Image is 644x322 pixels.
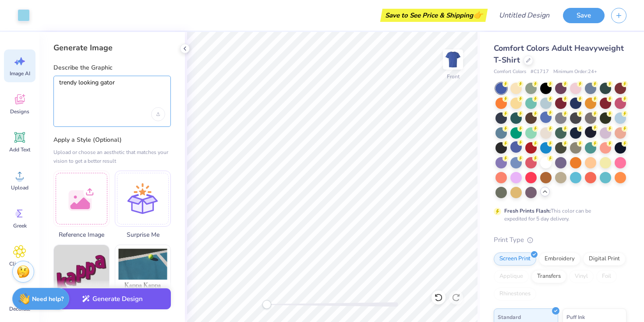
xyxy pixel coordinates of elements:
span: Surprise Me [115,230,171,239]
div: Accessibility label [262,300,271,309]
span: Standard [498,312,521,322]
span: Upload [11,184,28,191]
input: Untitled Design [492,7,556,24]
button: Save [563,8,605,23]
div: Print Type [494,235,626,245]
span: Clipart & logos [5,260,34,274]
div: Front [447,73,460,80]
img: Text-Based [54,245,109,300]
div: Rhinestones [494,287,536,301]
div: Digital Print [583,252,626,266]
div: Transfers [531,270,566,283]
span: Minimum Order: 24 + [553,68,597,76]
div: Screen Print [494,252,536,266]
span: Decorate [9,305,30,312]
span: Designs [10,108,29,115]
div: Foil [596,270,617,283]
span: # C1717 [531,68,549,76]
span: Greek [13,222,27,229]
span: Reference Image [53,230,110,239]
span: Comfort Colors Adult Heavyweight T-Shirt [494,43,624,65]
label: Apply a Style (Optional) [53,136,171,144]
div: Save to See Price & Shipping [382,9,485,22]
span: 👉 [473,10,483,20]
textarea: trendy looking gator [59,79,165,101]
button: Generate Design [53,288,171,310]
span: Add Text [9,146,30,153]
div: Upload image [151,107,165,121]
img: Front [444,51,462,68]
span: Image AI [10,70,30,77]
div: Upload or choose an aesthetic that matches your vision to get a better result [53,148,171,165]
span: Comfort Colors [494,68,526,76]
strong: Need help? [32,295,64,303]
div: Applique [494,270,529,283]
div: Generate Image [53,42,171,53]
span: Puff Ink [566,312,585,322]
strong: Fresh Prints Flash: [504,207,551,214]
label: Describe the Graphic [53,63,171,72]
div: This color can be expedited for 5 day delivery. [504,207,612,223]
img: Photorealistic [115,245,170,300]
div: Vinyl [569,270,594,283]
div: Embroidery [539,252,580,266]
